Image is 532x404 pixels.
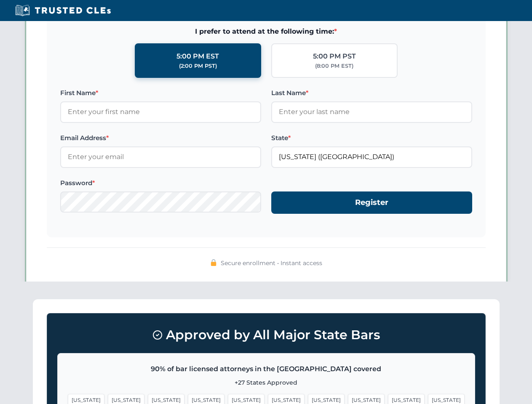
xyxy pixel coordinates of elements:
[179,62,217,70] div: (2:00 PM PST)
[271,191,472,214] button: Register
[271,146,472,167] input: Florida (FL)
[60,146,261,167] input: Enter your email
[60,178,261,188] label: Password
[271,101,472,122] input: Enter your last name
[60,88,261,98] label: First Name
[271,88,472,98] label: Last Name
[210,259,217,266] img: 🔒
[13,4,113,17] img: Trusted CLEs
[271,133,472,143] label: State
[60,101,261,122] input: Enter your first name
[60,26,472,37] span: I prefer to attend at the following time:
[68,378,465,387] p: +27 States Approved
[315,62,353,70] div: (8:00 PM EST)
[176,51,219,62] div: 5:00 PM EST
[60,133,261,143] label: Email Address
[221,258,322,268] span: Secure enrollment • Instant access
[57,324,475,346] h3: Approved by All Major State Bars
[68,364,465,375] p: 90% of bar licensed attorneys in the [GEOGRAPHIC_DATA] covered
[313,51,356,62] div: 5:00 PM PST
